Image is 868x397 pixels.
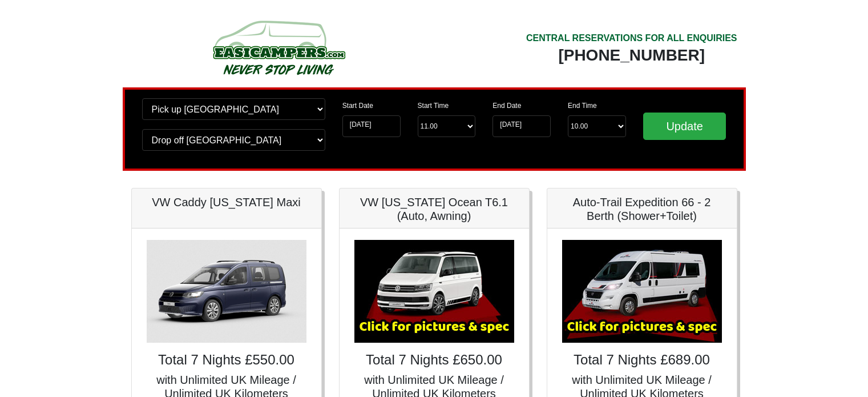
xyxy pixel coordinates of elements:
input: Start Date [342,115,401,137]
label: Start Date [342,101,373,111]
img: VW Caddy California Maxi [147,240,306,343]
input: Return Date [492,115,551,137]
h5: VW [US_STATE] Ocean T6.1 (Auto, Awning) [351,195,518,223]
label: End Time [568,101,597,111]
div: CENTRAL RESERVATIONS FOR ALL ENQUIRIES [526,31,737,45]
img: VW California Ocean T6.1 (Auto, Awning) [354,240,514,343]
h4: Total 7 Nights £550.00 [143,352,310,368]
input: Update [643,113,726,140]
h5: VW Caddy [US_STATE] Maxi [143,195,310,209]
label: End Date [492,101,521,111]
h4: Total 7 Nights £650.00 [351,352,518,368]
img: Auto-Trail Expedition 66 - 2 Berth (Shower+Toilet) [562,240,722,343]
h4: Total 7 Nights £689.00 [559,352,725,368]
img: campers-checkout-logo.png [170,16,387,79]
label: Start Time [418,101,449,111]
h5: Auto-Trail Expedition 66 - 2 Berth (Shower+Toilet) [559,195,725,223]
div: [PHONE_NUMBER] [526,45,737,66]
